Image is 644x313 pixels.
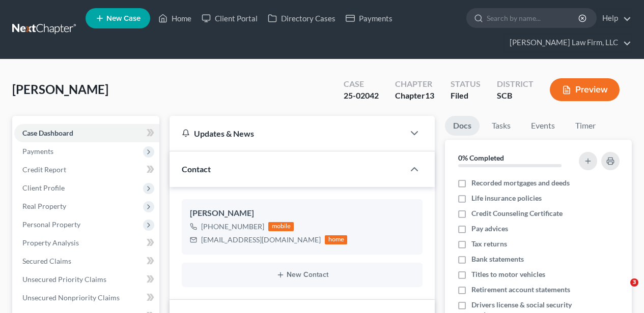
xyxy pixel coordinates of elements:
[190,207,414,220] div: [PERSON_NAME]
[451,78,481,90] div: Status
[14,124,159,142] a: Case Dashboard
[395,78,434,90] div: Chapter
[630,278,638,287] span: 3
[425,90,434,100] span: 13
[14,161,159,179] a: Credit Report
[597,9,631,27] a: Help
[268,222,294,231] div: mobile
[14,252,159,270] a: Secured Claims
[22,220,80,229] span: Personal Property
[201,235,321,245] div: [EMAIL_ADDRESS][DOMAIN_NAME]
[22,165,66,174] span: Credit Report
[22,202,66,210] span: Real Property
[471,208,563,218] span: Credit Counseling Certificate
[471,254,524,264] span: Bank statements
[471,178,570,188] span: Recorded mortgages and deeds
[22,257,71,265] span: Secured Claims
[106,15,141,22] span: New Case
[14,234,159,252] a: Property Analysis
[445,116,480,136] a: Docs
[153,9,197,27] a: Home
[344,90,379,102] div: 25-02042
[497,78,534,90] div: District
[523,116,563,136] a: Events
[12,82,108,97] span: [PERSON_NAME]
[609,278,634,303] iframe: Intercom live chat
[197,9,263,27] a: Client Portal
[325,235,347,244] div: home
[22,147,53,155] span: Payments
[497,90,534,102] div: SCB
[14,270,159,289] a: Unsecured Priority Claims
[471,285,570,295] span: Retirement account statements
[471,239,507,249] span: Tax returns
[22,293,120,302] span: Unsecured Nonpriority Claims
[14,289,159,307] a: Unsecured Nonpriority Claims
[471,269,545,279] span: Titles to motor vehicles
[22,129,73,137] span: Case Dashboard
[22,238,79,247] span: Property Analysis
[451,90,481,102] div: Filed
[190,271,414,279] button: New Contact
[22,183,65,192] span: Client Profile
[471,193,542,203] span: Life insurance policies
[182,164,211,174] span: Contact
[458,153,504,162] strong: 0% Completed
[22,275,106,284] span: Unsecured Priority Claims
[487,9,580,27] input: Search by name...
[471,224,508,234] span: Pay advices
[341,9,398,27] a: Payments
[484,116,519,136] a: Tasks
[201,222,264,232] div: [PHONE_NUMBER]
[344,78,379,90] div: Case
[182,128,392,139] div: Updates & News
[505,34,631,52] a: [PERSON_NAME] Law Firm, LLC
[567,116,604,136] a: Timer
[395,90,434,102] div: Chapter
[263,9,341,27] a: Directory Cases
[550,78,620,101] button: Preview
